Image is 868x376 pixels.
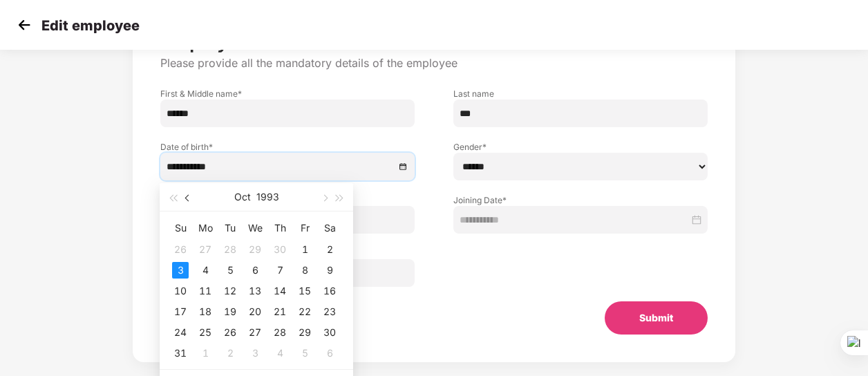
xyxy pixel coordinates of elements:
div: 6 [247,262,263,279]
div: 28 [272,324,288,341]
div: 27 [247,324,263,341]
div: 7 [272,262,288,279]
th: We [243,217,267,239]
div: 4 [197,262,214,279]
td: 1993-09-26 [168,239,193,260]
td: 1993-10-23 [317,301,342,322]
div: 15 [296,283,313,299]
label: Gender [453,141,708,153]
td: 1993-10-03 [168,260,193,281]
td: 1993-10-11 [193,281,218,301]
td: 1993-10-08 [292,260,317,281]
label: Joining Date [453,194,708,206]
div: 30 [321,324,338,341]
td: 1993-09-29 [243,239,267,260]
td: 1993-09-30 [267,239,292,260]
label: Date of birth [160,141,415,153]
div: 3 [247,345,263,361]
div: 10 [172,283,189,299]
td: 1993-10-22 [292,301,317,322]
div: 22 [296,303,313,320]
td: 1993-10-27 [243,322,267,343]
div: 18 [197,303,214,320]
label: Last name [453,88,708,100]
td: 1993-10-14 [267,281,292,301]
div: 3 [172,262,189,279]
td: 1993-10-09 [317,260,342,281]
div: 20 [247,303,263,320]
td: 1993-10-10 [168,281,193,301]
td: 1993-10-28 [267,322,292,343]
div: 12 [222,283,238,299]
div: 19 [222,303,238,320]
div: 29 [247,241,263,258]
div: 17 [172,303,189,320]
div: 6 [321,345,338,361]
img: svg+xml;base64,PHN2ZyB4bWxucz0iaHR0cDovL3d3dy53My5vcmcvMjAwMC9zdmciIHdpZHRoPSIzMCIgaGVpZ2h0PSIzMC... [14,15,35,35]
div: 30 [272,241,288,258]
div: 2 [321,241,338,258]
td: 1993-10-24 [168,322,193,343]
div: 11 [197,283,214,299]
p: Please provide all the mandatory details of the employee [160,56,708,70]
th: Th [267,217,292,239]
button: Oct [234,183,251,211]
td: 1993-10-19 [218,301,243,322]
td: 1993-10-17 [168,301,193,322]
td: 1993-11-01 [193,343,218,364]
div: 4 [272,345,288,361]
th: Mo [193,217,218,239]
div: 28 [222,241,238,258]
div: 29 [296,324,313,341]
td: 1993-10-26 [218,322,243,343]
div: 1 [197,345,214,361]
td: 1993-10-29 [292,322,317,343]
div: 24 [172,324,189,341]
th: Tu [218,217,243,239]
button: Submit [605,301,708,335]
th: Sa [317,217,342,239]
div: 14 [272,283,288,299]
p: Edit employee [41,17,140,34]
td: 1993-10-05 [218,260,243,281]
div: 16 [321,283,338,299]
div: 27 [197,241,214,258]
td: 1993-10-07 [267,260,292,281]
div: 23 [321,303,338,320]
div: 5 [222,262,238,279]
td: 1993-10-25 [193,322,218,343]
td: 1993-10-04 [193,260,218,281]
td: 1993-11-03 [243,343,267,364]
div: 8 [296,262,313,279]
td: 1993-11-05 [292,343,317,364]
div: 26 [222,324,238,341]
td: 1993-11-04 [267,343,292,364]
td: 1993-09-27 [193,239,218,260]
td: 1993-09-28 [218,239,243,260]
div: 9 [321,262,338,279]
label: First & Middle name [160,88,415,100]
td: 1993-10-12 [218,281,243,301]
button: 1993 [256,183,279,211]
div: 5 [296,345,313,361]
td: 1993-10-18 [193,301,218,322]
td: 1993-10-21 [267,301,292,322]
div: 31 [172,345,189,361]
td: 1993-10-20 [243,301,267,322]
td: 1993-10-01 [292,239,317,260]
td: 1993-10-15 [292,281,317,301]
div: 1 [296,241,313,258]
th: Su [168,217,193,239]
td: 1993-10-13 [243,281,267,301]
td: 1993-10-30 [317,322,342,343]
td: 1993-10-06 [243,260,267,281]
td: 1993-11-02 [218,343,243,364]
td: 1993-10-16 [317,281,342,301]
div: 21 [272,303,288,320]
th: Fr [292,217,317,239]
td: 1993-10-02 [317,239,342,260]
div: 26 [172,241,189,258]
td: 1993-11-06 [317,343,342,364]
div: 25 [197,324,214,341]
div: 2 [222,345,238,361]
